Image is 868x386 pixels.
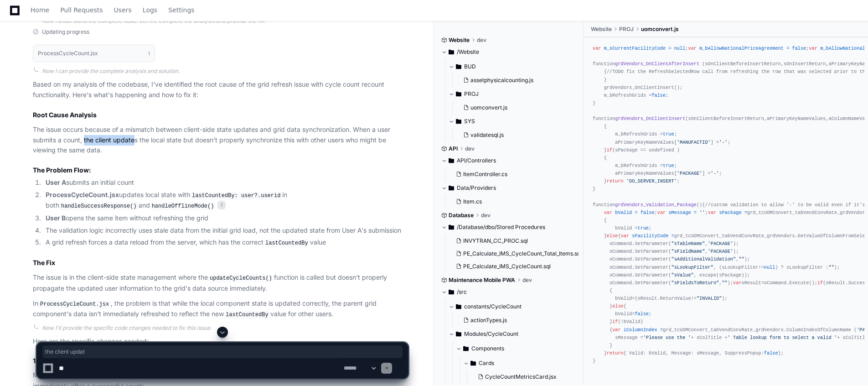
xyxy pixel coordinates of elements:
span: "" [722,280,727,286]
span: false [792,46,806,51]
strong: User A [46,178,66,186]
span: Updating progress [42,28,89,36]
button: ItemController.cs [452,168,571,181]
h2: Root Cause Analysis [33,110,408,120]
span: PROJ [464,90,479,98]
span: constants/CycleCount [464,303,522,310]
span: uomconvert.js [470,104,507,111]
span: false [651,93,666,98]
h3: The Problem Flow: [33,166,408,175]
span: '' [699,210,705,215]
li: updates local state with in both and [43,190,408,211]
span: false [635,311,649,317]
span: grdVendors_Validation_Package [615,202,697,208]
span: 'MANUFACTID' [677,140,711,145]
span: if [612,319,618,324]
code: updateCycleCounts() [208,274,274,282]
svg: Directory [456,116,461,127]
span: if [607,147,612,153]
span: bValid [615,210,632,215]
span: 'PACKAGE' [677,171,702,176]
span: 1 [217,201,226,210]
span: var [604,210,612,215]
span: var [657,210,666,215]
span: grdVendors_OnClientAfterInsert [615,61,699,67]
button: PE_Calculate_IMS_CycleCount_Total_Items.sql [452,247,579,260]
button: Item.cs [452,195,571,208]
button: /src [441,285,577,299]
span: Website [591,26,612,33]
span: Website [449,37,470,44]
div: Now I can provide the complete analysis and solution. [42,68,408,75]
span: false [641,210,655,215]
span: = [786,46,789,51]
span: sFacilityCode [632,233,668,239]
span: "" [739,256,744,262]
span: else [607,233,618,239]
span: ItemController.cs [463,171,507,178]
span: grdVendors_OnClientInsert [615,116,685,121]
button: PROJ [449,87,577,101]
span: null [674,46,686,51]
svg: Directory [456,301,461,312]
span: if [817,280,823,286]
span: "" [829,265,834,270]
span: "sFieldsToReturn" [672,280,719,286]
span: SYS [464,118,475,125]
span: dev [465,145,475,152]
span: true [663,131,674,137]
span: uomconvert.js [641,26,679,33]
span: 'DO_SERVER_INSERT' [626,178,677,184]
span: Settings [168,7,194,13]
span: "sTableName" [672,241,705,246]
span: /src [457,288,467,296]
span: Data/Providers [457,184,496,192]
span: assetphysicalcounting.js [470,77,533,84]
button: BUD [449,59,577,74]
span: '-' [711,171,719,176]
svg: Directory [449,155,454,166]
button: ProcessCycleCount.jsx1 [33,45,155,62]
span: 'PACKAGE' [708,241,733,246]
button: /Website [441,45,577,59]
span: /Website [457,48,479,56]
button: validatesql.js [460,129,571,141]
span: "sAdditionalValidation" [672,256,736,262]
span: Logs [143,7,157,13]
span: INVYTRAN_CC_PROC.sql [463,237,528,245]
button: API/Controllers [441,153,577,168]
span: PE_Calculate_IMS_CycleCount.sql [463,263,551,270]
button: uomconvert.js [460,101,571,114]
strong: User B [46,214,66,222]
svg: Directory [449,222,454,233]
span: sMessage [668,210,691,215]
span: Maintenance Mobile PWA [449,276,515,284]
span: PE_Calculate_IMS_CycleCount_Total_Items.sql [463,250,582,257]
p: Based on my analysis of the codebase, I've identified the root cause of the grid refresh issue wi... [33,79,408,100]
svg: Directory [449,183,454,193]
svg: Directory [456,89,461,99]
span: true [663,163,674,168]
button: assetphysicalcounting.js [460,74,571,87]
span: the client updat [45,348,400,355]
code: ProcessCycleCount.jsx [38,300,111,308]
span: '-' [719,140,727,145]
li: The validation logic incorrectly uses stale data from the initial grid load, not the updated stat... [43,225,408,236]
h2: The Fix [33,258,408,267]
span: = [668,46,671,51]
span: PROJ [619,26,634,33]
span: () [697,202,702,208]
svg: Directory [449,47,454,57]
span: var [593,46,601,51]
span: var [621,233,629,239]
span: Database [449,212,474,219]
strong: ProcessCycleCount.jsx [46,191,119,198]
button: SYS [449,114,577,129]
span: var [733,280,741,286]
li: submits an initial count [43,177,408,188]
span: BUD [464,63,476,70]
span: Pull Requests [60,7,103,13]
span: actionTypes.js [470,317,507,324]
svg: Directory [449,287,454,297]
h1: ProcessCycleCount.jsx [38,51,98,56]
